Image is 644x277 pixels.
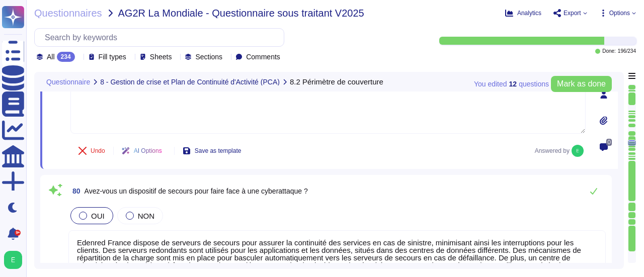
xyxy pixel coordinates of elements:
[134,148,162,154] span: AI Options
[517,10,541,16] span: Analytics
[118,8,364,18] span: AG2R La Mondiale - Questionnaire sous traitant V2025
[563,10,581,16] span: Export
[175,141,250,161] button: Save as template
[150,53,172,60] span: Sheets
[85,187,308,195] span: Avez-vous un dispositif de secours pour faire face à une cyberattaque ?
[551,76,612,92] button: Mark as done
[57,52,75,62] div: 234
[2,249,29,271] button: user
[138,212,154,220] span: NON
[246,53,280,60] span: Comments
[609,10,630,16] span: Options
[606,139,612,146] span: 0
[47,53,55,60] span: All
[100,78,280,85] span: 8 - Gestion de crise et Plan de Continuité d'Activité (PCA)
[68,188,80,195] span: 80
[602,49,616,54] span: Done:
[91,148,105,154] span: Undo
[91,212,105,220] span: OUI
[34,8,102,18] span: Questionnaires
[195,148,242,154] span: Save as template
[4,251,22,269] img: user
[505,9,541,17] button: Analytics
[46,78,90,85] span: Questionnaire
[99,53,126,60] span: Fill types
[15,230,21,236] div: 9+
[70,141,113,161] button: Undo
[290,78,383,85] span: 8.2 Périmètre de couverture
[474,80,549,87] span: You edited question s
[618,49,636,54] span: 196 / 234
[557,80,606,88] span: Mark as done
[70,73,586,134] textarea: Edenred France dispose d'un plan de continuité des activités à 360°. Chaque périmètre couvre les ...
[195,53,222,60] span: Sections
[535,148,570,154] span: Answered by
[40,29,284,46] input: Search by keywords
[572,145,584,157] img: user
[509,80,517,87] b: 12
